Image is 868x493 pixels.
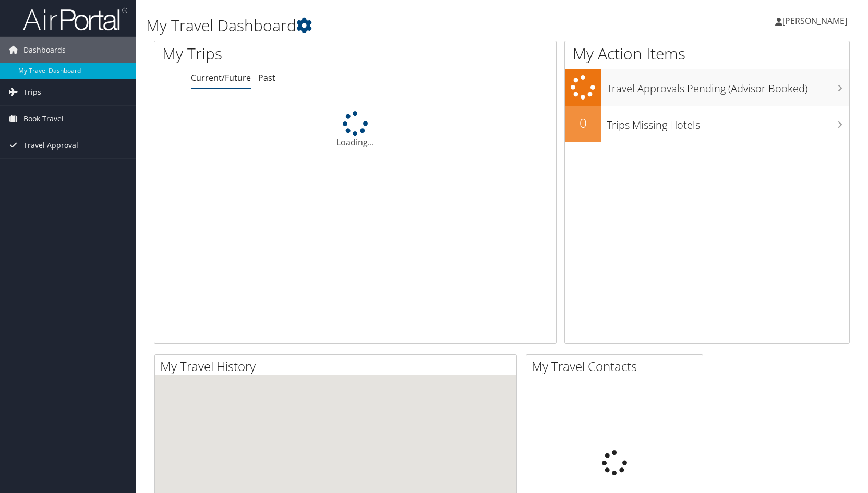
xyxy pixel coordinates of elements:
[146,15,620,36] h1: My Travel Dashboard
[23,7,127,31] img: airportal-logo.png
[162,43,381,65] h1: My Trips
[154,111,556,149] div: Loading...
[191,72,251,83] a: Current/Future
[565,114,601,132] h2: 0
[565,43,849,65] h1: My Action Items
[565,69,849,106] a: Travel Approvals Pending (Advisor Booked)
[23,106,64,132] span: Book Travel
[532,358,703,375] h2: My Travel Contacts
[160,358,516,375] h2: My Travel History
[23,37,66,63] span: Dashboards
[23,132,78,158] span: Travel Approval
[775,5,858,36] a: [PERSON_NAME]
[258,72,275,83] a: Past
[782,15,847,27] span: [PERSON_NAME]
[565,106,849,142] a: 0Trips Missing Hotels
[23,79,41,105] span: Trips
[607,113,849,132] h3: Trips Missing Hotels
[607,76,849,96] h3: Travel Approvals Pending (Advisor Booked)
